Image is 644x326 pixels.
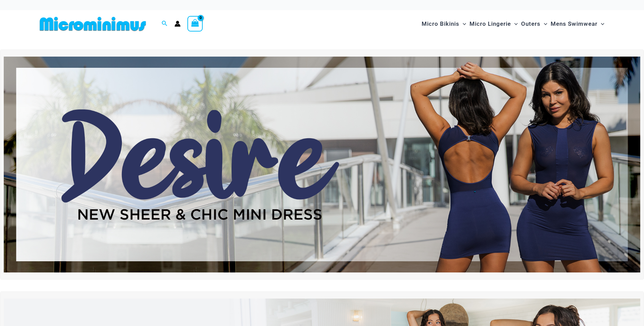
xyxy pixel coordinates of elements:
span: Menu Toggle [597,15,604,33]
a: Account icon link [174,21,181,27]
a: OutersMenu ToggleMenu Toggle [519,14,549,34]
span: Mens Swimwear [551,15,597,33]
a: Search icon link [162,20,168,28]
span: Micro Bikinis [422,15,459,33]
span: Menu Toggle [459,15,466,33]
nav: Site Navigation [419,13,607,35]
a: Micro LingerieMenu ToggleMenu Toggle [468,14,519,34]
span: Micro Lingerie [470,15,511,33]
a: Micro BikinisMenu ToggleMenu Toggle [420,14,468,34]
span: Menu Toggle [540,15,547,33]
span: Outers [521,15,540,33]
a: Mens SwimwearMenu ToggleMenu Toggle [549,14,606,34]
span: Menu Toggle [511,15,518,33]
img: MM SHOP LOGO FLAT [37,16,149,32]
img: Desire me Navy Dress [4,57,640,272]
a: View Shopping Cart, empty [187,16,203,32]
